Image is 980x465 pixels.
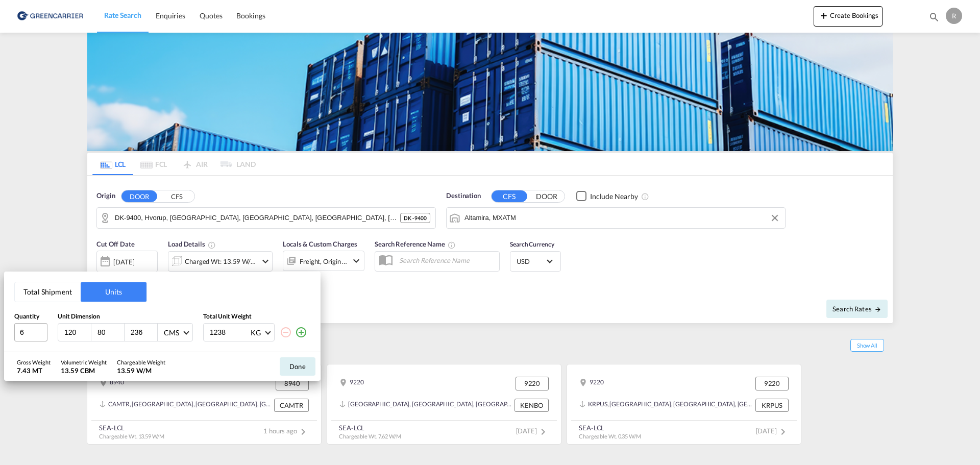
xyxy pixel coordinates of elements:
md-icon: icon-plus-circle-outline [295,326,307,338]
input: H [130,328,157,337]
div: 13.59 CBM [61,366,107,375]
input: L [63,328,91,337]
input: W [96,328,124,337]
div: KG [251,328,261,337]
div: Unit Dimension [58,312,193,321]
input: Enter weight [209,324,250,341]
div: Chargeable Weight [117,358,165,366]
button: Done [280,357,315,376]
div: Volumetric Weight [61,358,107,366]
div: 13.59 W/M [117,366,165,375]
div: Total Unit Weight [203,312,310,321]
input: Qty [14,323,47,341]
div: Gross Weight [17,358,51,366]
div: CMS [164,328,179,337]
button: Units [81,282,146,302]
div: Quantity [14,312,47,321]
button: Total Shipment [15,282,81,302]
div: 7.43 MT [17,366,51,375]
md-icon: icon-minus-circle-outline [280,326,292,338]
